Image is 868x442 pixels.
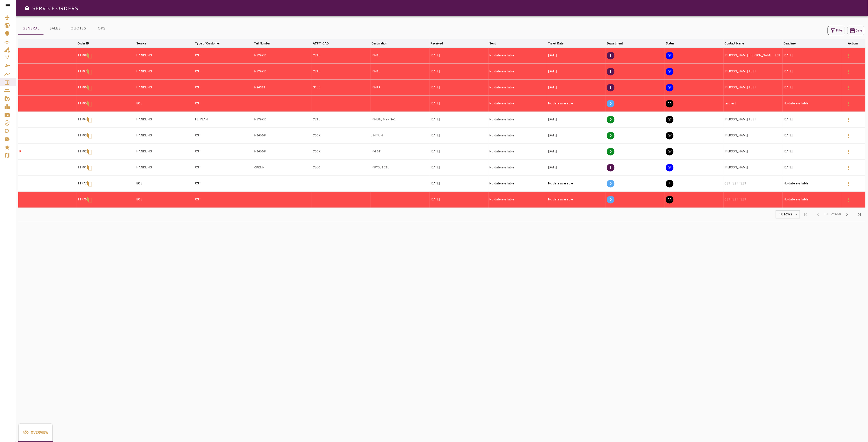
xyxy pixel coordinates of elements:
span: First Page [800,208,812,220]
td: CST [194,128,253,144]
p: N179KC [254,69,311,74]
button: QUOTE REQUESTED [666,164,673,171]
td: [DATE] [430,48,489,64]
td: BOE [135,96,194,112]
p: MMPR [372,85,429,90]
p: , MMUN [372,133,429,138]
td: [DATE] [547,128,606,144]
button: Details [843,146,855,158]
span: Sent [490,40,503,46]
td: [DATE] [430,112,489,128]
td: No date available [489,48,547,64]
td: [DATE] [783,128,841,144]
td: [DATE] [430,128,489,144]
div: Sent [490,40,496,46]
td: BOE [135,176,194,192]
span: last_page [856,211,862,217]
p: N560DP [254,133,311,138]
td: [DATE] [430,144,489,160]
span: Tail Number [254,40,277,46]
div: basic tabs example [18,22,113,35]
p: 11798 [78,53,87,58]
td: HANDLING [135,48,194,64]
span: ACFT ICAO [313,40,335,46]
p: N365SS [254,85,311,90]
td: CST [194,176,253,192]
td: [DATE] [430,96,489,112]
button: AWAITING ASSIGNMENT [666,196,673,203]
td: HANDLING [135,80,194,96]
td: CST [194,64,253,80]
span: Department [607,40,629,46]
p: S [607,52,614,59]
td: [PERSON_NAME] [724,144,783,160]
button: Details [843,162,855,174]
span: Last Page [853,208,865,220]
td: No date available [783,96,841,112]
p: MMSL [372,53,429,58]
span: Service [136,40,153,46]
p: 11791 [78,165,87,170]
button: QUOTE CREATED [666,116,673,123]
td: [DATE] [430,176,489,192]
button: OPS [90,22,113,35]
td: [PERSON_NAME] [PERSON_NAME] TEST [724,48,783,64]
span: Type of Customer [195,40,226,46]
button: QUOTES [66,22,90,35]
p: 11796 [78,85,87,90]
h6: SERVICE ORDERS [32,4,78,12]
td: [PERSON_NAME] [724,128,783,144]
button: Details [843,66,855,78]
span: Status [666,40,681,46]
button: QUOTE REQUESTED [666,68,673,75]
td: C56X [312,128,371,144]
button: Details [843,50,855,62]
td: No date available [489,144,547,160]
div: basic tabs example [18,423,53,442]
div: 10 rows [776,211,800,218]
td: CST [194,48,253,64]
p: MPTO, SCEL [372,165,429,170]
p: 11793 [78,133,87,138]
td: CST [194,160,253,176]
td: G150 [312,80,371,96]
button: AWAITING ASSIGNMENT [666,100,673,107]
td: HANDLING [135,160,194,176]
span: Next Page [841,208,853,220]
td: No date available [489,80,547,96]
div: Department [607,40,623,46]
td: No date available [547,96,606,112]
button: QUOTE VALIDATED [666,132,673,139]
td: No date available [547,176,606,192]
span: Order ID [78,40,96,46]
p: Q [607,148,614,155]
p: N179KC [254,117,311,122]
td: No date available [489,112,547,128]
button: QUOTE REQUESTED [666,84,673,91]
p: O [607,180,614,187]
p: S [607,68,614,75]
td: [DATE] [547,48,606,64]
button: Filter [828,26,845,35]
td: No date available [783,176,841,192]
p: N560DP [254,149,311,154]
td: HANDLING [135,112,194,128]
div: Order ID [78,40,89,46]
p: 11797 [78,69,87,74]
button: Details [843,130,855,142]
button: FINAL [666,180,673,187]
td: CST [194,96,253,112]
td: HANDLING [135,144,194,160]
td: [DATE] [430,64,489,80]
div: Service [136,40,146,46]
td: [DATE] [547,144,606,160]
p: Q [607,132,614,139]
td: CL35 [312,48,371,64]
div: Deadline [784,40,796,46]
p: CFKNN [254,165,311,170]
td: No date available [489,192,547,208]
div: Travel Date [548,40,563,46]
td: [PERSON_NAME] [724,160,783,176]
div: Contact Name [725,40,744,46]
p: 11795 [78,101,87,106]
